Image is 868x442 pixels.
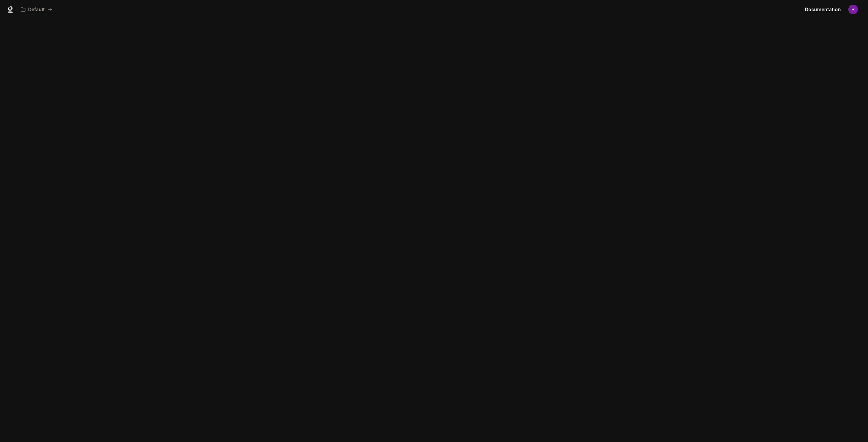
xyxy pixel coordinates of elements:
[848,5,858,14] img: User avatar
[846,3,860,16] button: User avatar
[18,3,55,16] button: All workspaces
[802,3,844,16] a: Documentation
[805,5,841,14] span: Documentation
[28,7,45,13] p: Default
